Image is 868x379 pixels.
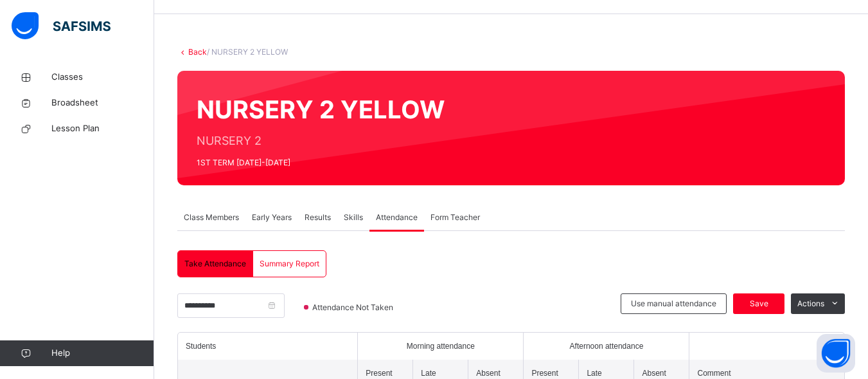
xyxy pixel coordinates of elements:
button: Open asap [817,334,855,373]
span: Help [51,347,154,360]
th: Students [178,333,358,360]
img: safsims [12,12,111,39]
span: Broadsheet [51,97,154,109]
span: Classes [51,71,154,84]
span: Morning attendance [407,340,475,352]
a: Back [188,47,207,57]
span: Skills [344,212,363,223]
span: Afternoon attendance [570,340,644,352]
span: Class Members [184,212,239,223]
span: Actions [797,298,824,310]
span: / NURSERY 2 YELLOW [207,47,288,57]
span: 1ST TERM [DATE]-[DATE] [197,157,445,169]
span: Save [743,298,775,310]
span: Lesson Plan [51,122,154,135]
span: Attendance [376,212,418,223]
span: Early Years [252,212,292,223]
span: Take Attendance [184,258,246,270]
span: Use manual attendance [631,298,716,310]
span: Results [305,212,331,223]
span: Form Teacher [430,212,480,223]
span: Attendance Not Taken [311,302,397,313]
span: Summary Report [260,258,319,270]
